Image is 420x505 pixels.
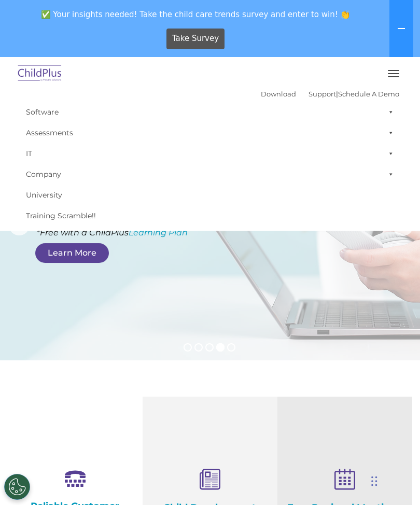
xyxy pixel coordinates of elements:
[172,30,219,48] span: Take Survey
[21,185,399,205] a: University
[21,102,399,122] a: Software
[368,455,420,505] iframe: Chat Widget
[261,90,296,98] a: Download
[16,62,64,86] img: ChildPlus by Procare Solutions
[21,122,399,143] a: Assessments
[21,143,399,164] a: IT
[4,4,387,24] span: ✅ Your insights needed! Take the child care trends survey and enter to win! 👏
[309,90,336,98] a: Support
[261,90,399,98] font: |
[21,164,399,185] a: Company
[4,474,30,500] button: Cookies Settings
[129,228,188,237] a: Learning Plan
[37,226,235,239] rs-layer: *Free with a ChildPlus
[338,90,399,98] a: Schedule A Demo
[166,29,225,49] a: Take Survey
[21,205,399,226] a: Training Scramble!!
[371,466,377,497] div: Drag
[35,243,109,263] a: Learn More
